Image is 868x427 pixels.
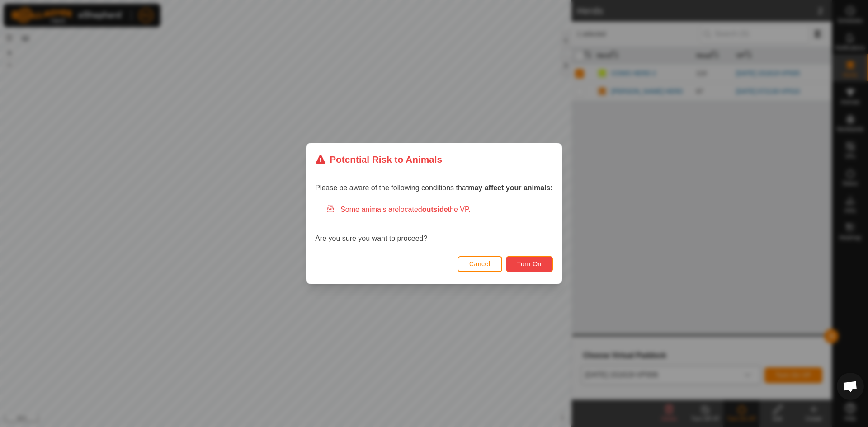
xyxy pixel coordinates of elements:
[506,256,553,272] button: Turn On
[468,184,553,192] strong: may affect your animals:
[517,260,542,267] span: Turn On
[326,204,553,215] div: Some animals are
[458,256,502,272] button: Cancel
[469,260,491,267] span: Cancel
[315,152,442,166] div: Potential Risk to Animals
[837,373,864,400] div: Open chat
[315,184,553,192] span: Please be aware of the following conditions that
[399,206,471,213] span: located the VP.
[315,204,553,244] div: Are you sure you want to proceed?
[422,206,448,213] strong: outside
